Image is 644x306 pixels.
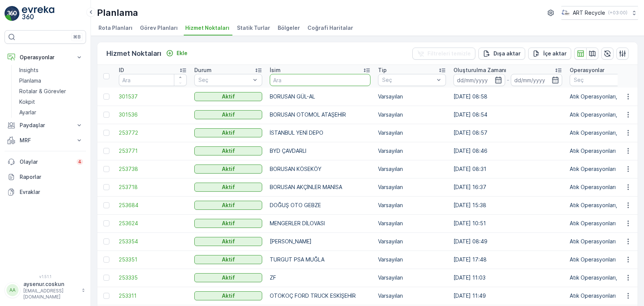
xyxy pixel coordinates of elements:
[450,287,566,305] td: [DATE] 11:49
[119,147,187,155] a: 253771
[194,128,262,137] button: Aktif
[194,237,262,246] button: Aktif
[608,10,627,16] p: ( +03:00 )
[570,66,604,74] p: Operasyonlar
[382,76,434,84] p: Seç
[177,49,188,57] p: Ekle
[16,97,86,107] a: Kokpit
[16,75,86,86] a: Planlama
[119,129,187,137] a: 253772
[5,118,86,133] button: Paydaşlar
[561,9,570,17] img: image_23.png
[78,159,81,165] p: 4
[103,130,109,136] div: Toggle Row Selected
[378,274,446,281] p: Varsayılan
[119,165,187,173] a: 253738
[103,202,109,208] div: Toggle Row Selected
[378,292,446,300] p: Varsayılan
[19,88,66,95] p: Rotalar & Görevler
[270,201,370,209] p: DOĞUŞ OTO GEBZE
[194,165,262,174] button: Aktif
[16,107,86,118] a: Ayarlar
[270,256,370,263] p: TURGUT PSA MUĞLA
[103,293,109,299] div: Toggle Row Selected
[450,251,566,269] td: [DATE] 17:48
[478,48,525,60] button: Dışa aktar
[119,66,124,74] p: ID
[194,92,262,101] button: Aktif
[450,232,566,251] td: [DATE] 08:49
[119,93,187,100] span: 301537
[5,154,86,169] a: Olaylar4
[194,146,262,155] button: Aktif
[450,160,566,178] td: [DATE] 08:31
[194,219,262,228] button: Aktif
[450,269,566,287] td: [DATE] 11:03
[222,183,235,191] p: Aktif
[119,111,187,118] a: 301536
[103,94,109,100] div: Toggle Row Selected
[450,106,566,124] td: [DATE] 08:54
[378,93,446,100] p: Varsayılan
[278,24,300,32] span: Bölgeler
[222,256,235,263] p: Aktif
[16,86,86,97] a: Rotalar & Görevler
[222,238,235,245] p: Aktif
[307,24,353,32] span: Coğrafi Haritalar
[270,183,370,191] p: BORUSAN AKÇİNLER MANİSA
[103,112,109,118] div: Toggle Row Selected
[450,214,566,232] td: [DATE] 10:51
[450,196,566,214] td: [DATE] 15:38
[427,50,471,57] p: Filtreleri temizle
[378,66,387,74] p: Tip
[378,238,446,245] p: Varsayılan
[222,147,235,155] p: Aktif
[6,284,18,296] div: AA
[19,77,41,85] p: Planlama
[507,75,509,85] p: -
[450,124,566,142] td: [DATE] 08:57
[185,24,229,32] span: Hizmet Noktaları
[5,169,86,185] a: Raporlar
[270,274,370,281] p: ZF
[270,165,370,173] p: BORUSAN KÖSEKÖY
[378,129,446,137] p: Varsayılan
[270,74,370,86] input: Ara
[119,292,187,300] a: 253311
[493,50,521,57] p: Dışa aktar
[119,201,187,209] span: 253684
[222,274,235,281] p: Aktif
[270,292,370,300] p: OTOKOÇ FORD TRUCK ESKİŞEHİR
[453,74,505,86] input: dd/mm/yyyy
[19,98,35,106] p: Kokpit
[20,54,71,61] p: Operasyonlar
[270,93,370,100] p: BORUSAN GÜL-AL
[378,111,446,118] p: Varsayılan
[194,255,262,264] button: Aktif
[103,238,109,244] div: Toggle Row Selected
[20,137,71,144] p: MRF
[103,257,109,263] div: Toggle Row Selected
[23,280,78,288] p: aysenur.coskun
[194,110,262,119] button: Aktif
[119,220,187,227] span: 253624
[270,220,370,227] p: MENGERLER DİLOVASI
[450,88,566,106] td: [DATE] 08:58
[119,238,187,245] a: 253354
[103,166,109,172] div: Toggle Row Selected
[106,48,161,59] p: Hizmet Noktaları
[5,280,86,300] button: AAaysenur.coskun[EMAIL_ADDRESS][DOMAIN_NAME]
[222,111,235,118] p: Aktif
[20,173,83,181] p: Raporlar
[119,274,187,281] a: 253335
[119,256,187,263] a: 253351
[450,178,566,196] td: [DATE] 16:37
[20,188,83,196] p: Evraklar
[5,6,20,21] img: logo
[194,291,262,300] button: Aktif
